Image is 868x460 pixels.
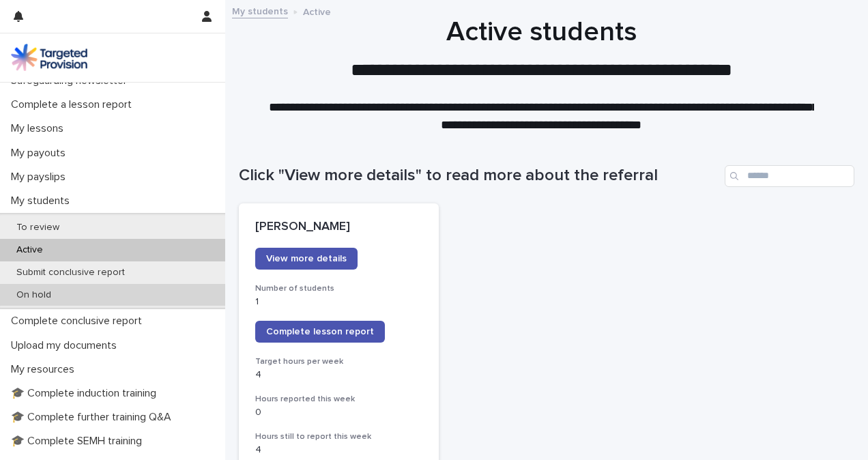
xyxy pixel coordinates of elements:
p: 4 [255,444,422,456]
h3: Hours still to report this week [255,431,422,442]
p: To review [5,222,70,233]
p: Upload my documents [5,339,128,352]
h3: Hours reported this week [255,394,422,405]
p: Submit conclusive report [5,267,136,278]
p: Active [303,3,331,18]
p: My payslips [5,171,76,184]
p: My resources [5,363,85,376]
p: Complete a lesson report [5,98,143,111]
img: M5nRWzHhSzIhMunXDL62 [11,44,87,71]
p: 0 [255,407,422,418]
a: My students [232,3,288,18]
span: Complete lesson report [266,327,374,336]
p: 🎓 Complete SEMH training [5,435,153,448]
p: [PERSON_NAME] [255,220,422,235]
p: 4 [255,369,422,381]
input: Search [725,165,854,187]
p: My payouts [5,147,76,160]
h1: Click "View more details" to read more about the referral [239,166,719,186]
span: View more details [266,254,347,263]
p: Complete conclusive report [5,315,153,328]
p: Active [5,244,54,256]
p: My students [5,195,81,207]
h3: Target hours per week [255,356,422,367]
p: 🎓 Complete further training Q&A [5,411,182,424]
h1: Active students [239,16,844,48]
h3: Number of students [255,283,422,294]
p: 1 [255,296,422,308]
p: My lessons [5,122,74,135]
a: View more details [255,248,358,270]
p: 🎓 Complete induction training [5,387,167,400]
p: On hold [5,289,62,301]
a: Complete lesson report [255,321,385,343]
